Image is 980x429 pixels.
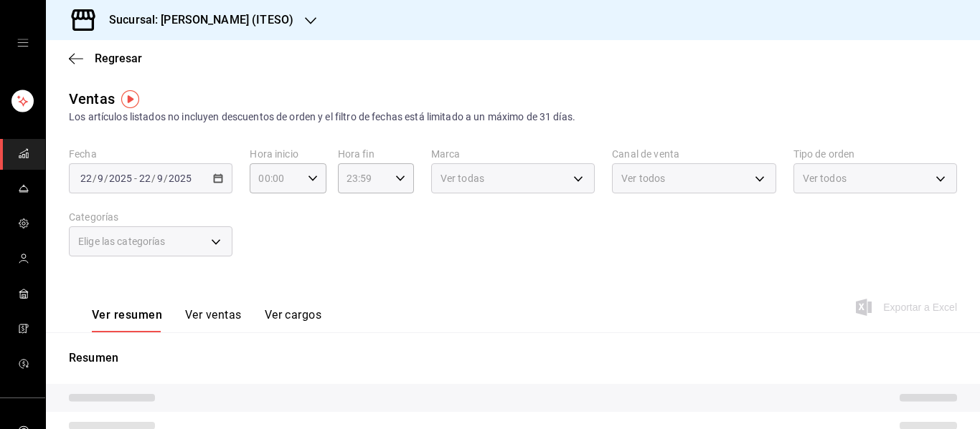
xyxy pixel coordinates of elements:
label: Categorías [69,212,232,222]
label: Marca [431,149,595,159]
span: Ver todas [440,171,484,185]
div: navigation tabs [92,308,321,332]
span: / [151,173,156,184]
p: Resumen [69,350,957,367]
div: Ventas [69,88,115,110]
input: -- [138,173,151,184]
input: ---- [168,173,192,184]
span: / [104,173,108,184]
span: Regresar [95,52,142,65]
span: / [164,173,168,184]
span: / [93,173,97,184]
span: Ver todos [621,171,665,185]
button: Ver resumen [92,308,162,332]
label: Canal de venta [612,149,776,159]
input: -- [97,173,104,184]
label: Fecha [69,149,232,159]
input: -- [156,173,164,184]
img: Marcador de información sobre herramientas [121,90,139,108]
input: -- [80,173,93,184]
label: Tipo de orden [793,149,957,159]
button: Ver cargos [265,308,322,332]
label: Hora inicio [250,149,326,159]
span: Elige las categorías [78,234,166,249]
span: Ver todos [803,171,847,185]
h3: Sucursal: [PERSON_NAME] (ITESO) [98,11,293,29]
button: cajón abierto [17,37,29,49]
input: ---- [108,173,133,184]
span: - [134,173,137,184]
div: Los artículos listados no incluyen descuentos de orden y el filtro de fechas está limitado a un m... [69,110,957,125]
label: Hora fin [338,149,414,159]
button: Regresar [69,52,142,65]
button: Ver ventas [185,308,242,332]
